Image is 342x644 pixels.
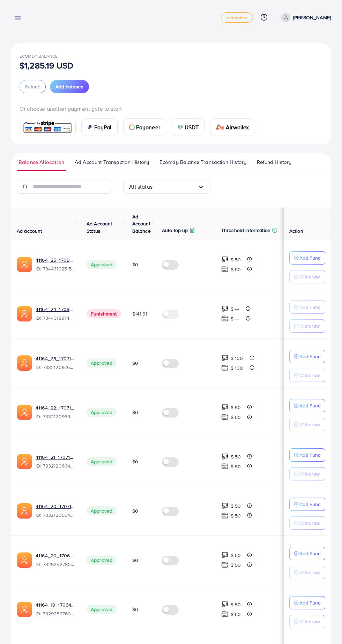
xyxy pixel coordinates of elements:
[299,568,320,577] p: Withdraw
[231,354,243,362] p: $ 100
[289,596,325,609] button: Add Fund
[231,600,241,609] p: $ 50
[87,309,121,318] span: Punishment
[293,13,331,22] p: [PERSON_NAME]
[289,369,325,382] button: Withdraw
[231,265,241,274] p: $ 50
[231,610,241,618] p: $ 50
[178,124,183,130] img: card
[153,181,198,192] input: Search for option
[20,80,46,93] button: Refund
[36,355,75,371] div: <span class='underline'>41164_23_1707142475983</span></br>7332120976240689154
[221,226,270,234] p: Threshold information
[299,352,321,361] p: Add Fund
[17,454,32,469] img: ic-ads-acc.e4c84228.svg
[221,413,229,421] img: top-up amount
[81,118,118,136] a: cardPayPal
[299,599,321,607] p: Add Fund
[36,404,75,420] div: <span class='underline'>41164_22_1707142456408</span></br>7332120969684811778
[87,506,117,515] span: Approved
[17,227,42,234] span: Ad account
[221,266,229,273] img: top-up amount
[231,512,241,520] p: $ 50
[231,462,241,471] p: $ 50
[299,303,321,311] p: Add Fund
[210,118,255,136] a: cardAirwallex
[299,254,321,262] p: Add Fund
[289,350,325,363] button: Add Fund
[17,602,32,617] img: ic-ads-acc.e4c84228.svg
[289,498,325,511] button: Add Fund
[231,305,239,313] p: $ ---
[87,124,93,130] img: card
[299,273,320,281] p: Withdraw
[36,462,75,469] span: ID: 7332120664427642882
[50,80,89,93] button: Add balance
[36,512,75,519] span: ID: 7332120564271874049
[257,158,291,166] span: Refund History
[231,255,241,264] p: $ 50
[231,453,241,461] p: $ 50
[132,458,138,465] span: $0
[87,260,117,269] span: Approved
[299,500,321,508] p: Add Fund
[299,470,320,478] p: Withdraw
[289,301,325,314] button: Add Fund
[221,561,229,569] img: top-up amount
[132,261,138,268] span: $0
[17,552,32,568] img: ic-ads-acc.e4c84228.svg
[36,454,75,470] div: <span class='underline'>41164_21_1707142387585</span></br>7332120664427642882
[278,13,331,22] a: [PERSON_NAME]
[36,552,75,568] div: <span class='underline'>41164_20_1706474683598</span></br>7329252780571557890
[20,104,322,113] p: Or choose another payment gate to start
[129,181,153,192] span: All status
[231,502,241,510] p: $ 50
[75,158,149,166] span: Ad Account Transaction History
[231,403,241,412] p: $ 50
[221,502,229,509] img: top-up amount
[36,355,75,362] a: 41164_23_1707142475983
[221,512,229,519] img: top-up amount
[226,123,249,131] span: Airwallex
[221,610,229,618] img: top-up amount
[36,552,75,559] a: 41164_20_1706474683598
[36,610,75,617] span: ID: 7329252760468127746
[87,457,117,466] span: Approved
[231,561,241,569] p: $ 50
[289,615,325,628] button: Withdraw
[289,418,325,431] button: Withdraw
[87,605,117,614] span: Approved
[17,405,32,420] img: ic-ads-acc.e4c84228.svg
[25,83,40,90] span: Refund
[87,220,112,234] span: Ad Account Status
[289,251,325,265] button: Add Fund
[231,551,241,559] p: $ 50
[221,453,229,460] img: top-up amount
[36,306,75,322] div: <span class='underline'>41164_24_1709982576916</span></br>7344318974215340033
[132,507,138,514] span: $0
[129,124,135,130] img: card
[289,227,303,234] span: Action
[299,371,320,379] p: Withdraw
[221,364,229,371] img: top-up amount
[159,158,246,166] span: Ecomdy Balance Transaction History
[136,123,160,131] span: Payoneer
[36,256,75,273] div: <span class='underline'>41164_25_1709982599082</span></br>7344319251534069762
[299,519,320,527] p: Withdraw
[221,551,229,559] img: top-up amount
[17,306,32,321] img: ic-ads-acc.e4c84228.svg
[185,123,199,131] span: USDT
[227,15,247,20] span: enterprise
[17,503,32,519] img: ic-ads-acc.e4c84228.svg
[20,61,73,70] p: $1,285.19 USD
[36,413,75,420] span: ID: 7332120969684811778
[87,556,117,565] span: Approved
[299,549,321,558] p: Add Fund
[221,315,229,322] img: top-up amount
[36,601,75,617] div: <span class='underline'>41164_19_1706474666940</span></br>7329252760468127746
[36,265,75,272] span: ID: 7344319251534069762
[36,404,75,411] a: 41164_22_1707142456408
[36,364,75,371] span: ID: 7332120976240689154
[221,601,229,608] img: top-up amount
[162,226,188,234] p: Auto top-up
